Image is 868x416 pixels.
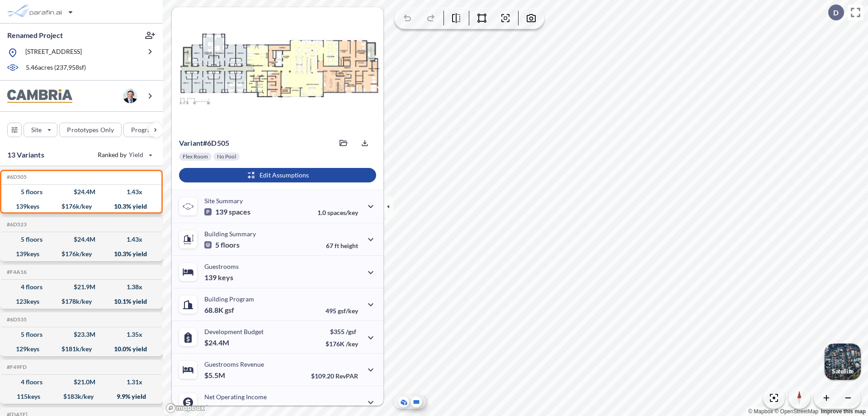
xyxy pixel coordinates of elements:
[123,89,137,103] img: user logo
[123,123,172,137] button: Program
[204,403,226,412] p: $2.5M
[179,139,203,147] span: Variant
[327,209,358,216] span: spaces/key
[338,307,358,315] span: gsf/key
[346,340,358,348] span: /key
[204,360,264,368] p: Guestrooms Revenue
[67,125,114,134] p: Prototypes Only
[7,89,72,103] img: BrandImage
[131,125,156,134] p: Program
[774,408,818,415] a: OpenStreetMap
[90,148,158,162] button: Ranked by Yield
[204,371,226,380] p: $5.5M
[326,242,358,249] p: 67
[825,344,861,380] img: Switcher Image
[317,209,358,216] p: 1.0
[346,328,356,335] span: /gsf
[26,63,86,73] p: 5.46 acres ( 237,958 sf)
[5,364,27,370] h5: Click to copy the code
[320,405,358,412] p: 45.0%
[7,149,44,160] p: 13 Variants
[31,125,42,134] p: Site
[204,240,240,249] p: 5
[325,340,358,348] p: $176K
[325,328,358,335] p: $355
[748,408,773,415] a: Mapbox
[335,242,339,249] span: ft
[204,230,256,238] p: Building Summary
[7,30,63,40] p: Renamed Project
[204,328,264,335] p: Development Budget
[59,123,122,137] button: Prototypes Only
[411,397,422,407] button: Site Plan
[833,9,839,17] p: D
[204,306,234,315] p: 68.8K
[204,393,267,401] p: Net Operating Income
[340,242,358,249] span: height
[25,47,82,58] p: [STREET_ADDRESS]
[179,168,376,182] button: Edit Assumptions
[398,397,409,407] button: Aerial View
[204,263,239,270] p: Guestrooms
[259,171,309,180] p: Edit Assumptions
[129,150,144,159] span: Yield
[338,405,358,412] span: margin
[5,269,27,275] h5: Click to copy the code
[325,307,358,315] p: 495
[311,372,358,380] p: $109.20
[5,316,27,323] h5: Click to copy the code
[217,153,236,160] p: No Pool
[204,207,250,216] p: 139
[225,306,234,315] span: gsf
[204,197,243,205] p: Site Summary
[218,273,233,282] span: keys
[335,372,358,380] span: RevPAR
[5,221,27,228] h5: Click to copy the code
[204,338,231,347] p: $24.4M
[204,295,254,303] p: Building Program
[179,139,229,148] p: # 6d505
[221,240,240,249] span: floors
[821,408,866,415] a: Improve this map
[832,368,854,375] p: Satellite
[229,207,250,216] span: spaces
[24,123,57,137] button: Site
[825,344,861,380] button: Switcher ImageSatellite
[5,174,27,180] h5: Click to copy the code
[183,153,208,160] p: Flex Room
[204,273,233,282] p: 139
[165,403,205,413] a: Mapbox homepage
